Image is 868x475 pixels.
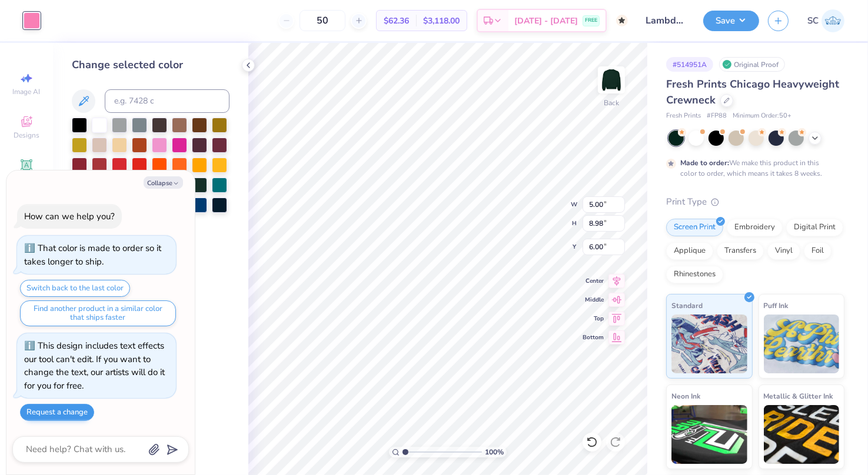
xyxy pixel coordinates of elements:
span: Metallic & Glitter Ink [764,390,833,402]
input: e.g. 7428 c [105,89,230,113]
span: Designs [14,131,39,140]
div: # 514951A [666,57,713,72]
div: Transfers [717,242,764,260]
div: Print Type [666,195,844,209]
div: Foil [804,242,832,260]
div: We make this product in this color to order, which means it takes 8 weeks. [680,158,825,179]
span: Fresh Prints Chicago Heavyweight Crewneck [666,77,839,107]
button: Find another product in a similar color that ships faster [20,300,176,326]
div: Rhinestones [666,266,723,283]
div: Original Proof [719,57,785,72]
span: SC [807,14,819,28]
span: Middle [583,296,604,304]
img: Puff Ink [764,315,840,373]
span: Neon Ink [671,390,700,402]
img: Sadie Case [822,9,844,32]
input: – – [300,10,345,31]
span: $62.36 [384,15,409,27]
span: Image AI [13,87,41,96]
div: Applique [666,242,713,260]
div: Vinyl [767,242,800,260]
button: Switch back to the last color [20,280,130,297]
a: SC [807,9,844,32]
span: # FP88 [707,111,727,121]
span: [DATE] - [DATE] [514,15,578,27]
div: How can we help you? [24,210,115,222]
span: FREE [585,16,597,25]
img: Back [600,68,623,92]
img: Standard [671,315,747,373]
span: Center [583,277,604,285]
span: Fresh Prints [666,111,701,121]
div: Screen Print [666,219,723,236]
span: Minimum Order: 50 + [733,111,791,121]
button: Collapse [144,176,183,189]
img: Metallic & Glitter Ink [764,405,840,464]
span: 100 % [485,447,504,457]
span: Puff Ink [764,299,789,312]
span: Bottom [583,333,604,342]
span: Standard [671,299,703,312]
div: This design includes text effects our tool can't edit. If you want to change the text, our artist... [24,340,165,392]
span: Top [583,315,604,323]
span: $3,118.00 [423,15,460,27]
div: Back [604,98,619,108]
input: Untitled Design [637,9,694,32]
img: Neon Ink [671,405,747,464]
button: Request a change [20,404,94,421]
button: Save [703,11,759,31]
div: That color is made to order so it takes longer to ship. [24,242,161,267]
div: Change selected color [72,57,230,73]
div: Embroidery [727,219,783,236]
div: Digital Print [786,219,843,236]
strong: Made to order: [680,158,729,168]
